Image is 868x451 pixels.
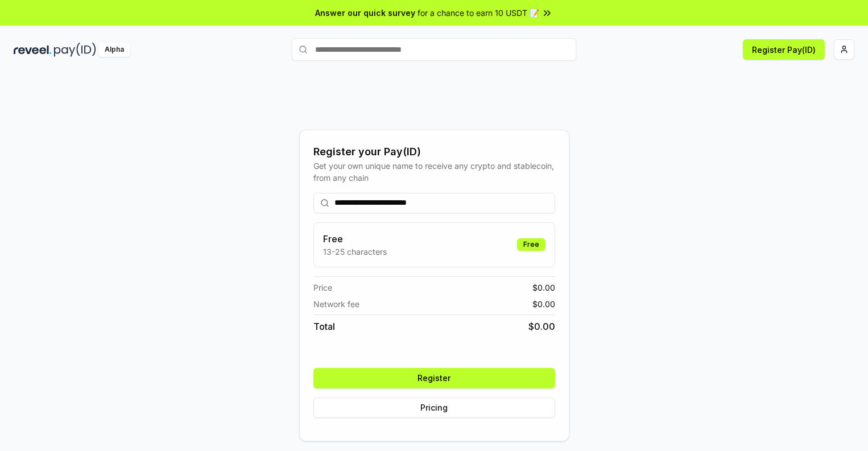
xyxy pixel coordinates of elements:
[54,43,96,57] img: pay_id
[528,320,555,333] span: $ 0.00
[532,282,555,293] span: $ 0.00
[313,298,359,310] span: Network fee
[313,368,555,388] button: Register
[532,298,555,310] span: $ 0.00
[315,7,415,19] span: Answer our quick survey
[14,43,52,57] img: reveel_dark
[313,160,555,184] div: Get your own unique name to receive any crypto and stablecoin, from any chain
[418,7,539,19] span: for a chance to earn 10 USDT 📝
[323,232,387,246] h3: Free
[313,282,332,293] span: Price
[313,398,555,418] button: Pricing
[743,39,825,60] button: Register Pay(ID)
[313,320,335,333] span: Total
[98,43,130,57] div: Alpha
[517,238,545,251] div: Free
[313,144,555,160] div: Register your Pay(ID)
[323,246,387,258] p: 13-25 characters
